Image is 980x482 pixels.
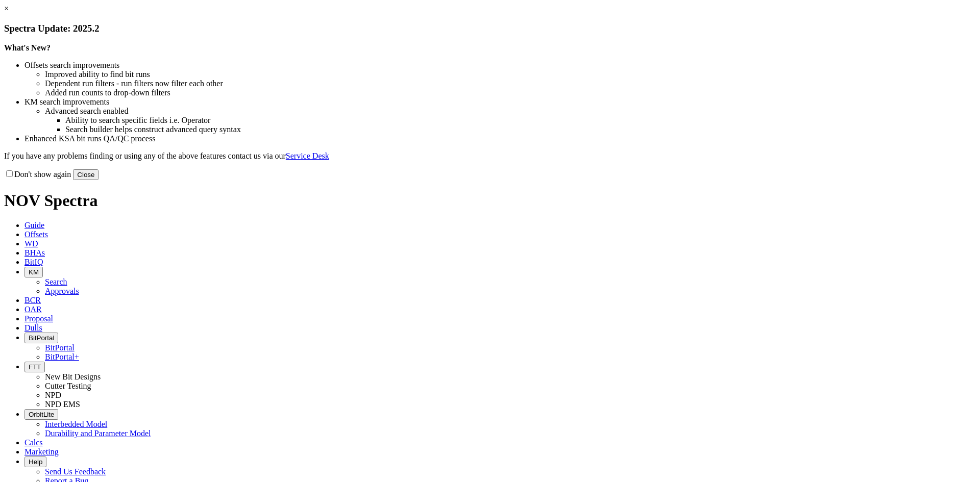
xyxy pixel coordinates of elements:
[29,334,54,342] span: BitPortal
[24,296,41,305] span: BCR
[4,191,976,210] h1: NOV Spectra
[24,221,44,230] span: Guide
[6,170,13,177] input: Don't show again
[29,458,42,466] span: Help
[24,239,38,248] span: WD
[45,343,75,352] a: BitPortal
[4,23,976,34] h3: Spectra Update: 2025.2
[45,372,101,381] a: New Bit Designs
[286,151,329,160] a: Service Desk
[24,258,43,266] span: BitIQ
[24,314,53,323] span: Proposal
[45,107,976,116] li: Advanced search enabled
[4,170,71,179] label: Don't show again
[24,438,43,447] span: Calcs
[45,400,80,409] a: NPD EMS
[45,382,91,390] a: Cutter Testing
[45,79,976,88] li: Dependent run filters - run filters now filter each other
[24,230,48,239] span: Offsets
[45,277,67,286] a: Search
[29,411,54,418] span: OrbitLite
[45,467,106,476] a: Send Us Feedback
[29,268,39,276] span: KM
[45,420,107,428] a: Interbedded Model
[45,88,976,97] li: Added run counts to drop-down filters
[29,363,41,371] span: FTT
[24,248,45,257] span: BHAs
[4,151,976,161] p: If you have any problems finding or using any of the above features contact us via our
[65,125,976,134] li: Search builder helps construct advanced query syntax
[24,61,976,70] li: Offsets search improvements
[45,287,79,295] a: Approvals
[45,429,151,438] a: Durability and Parameter Model
[24,134,976,143] li: Enhanced KSA bit runs QA/QC process
[24,305,42,314] span: OAR
[65,116,976,125] li: Ability to search specific fields i.e. Operator
[24,447,59,456] span: Marketing
[4,43,51,52] strong: What's New?
[24,97,976,107] li: KM search improvements
[24,323,42,332] span: Dulls
[45,70,976,79] li: Improved ability to find bit runs
[73,169,99,180] button: Close
[45,352,79,361] a: BitPortal+
[45,391,61,399] a: NPD
[4,4,9,13] a: ×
